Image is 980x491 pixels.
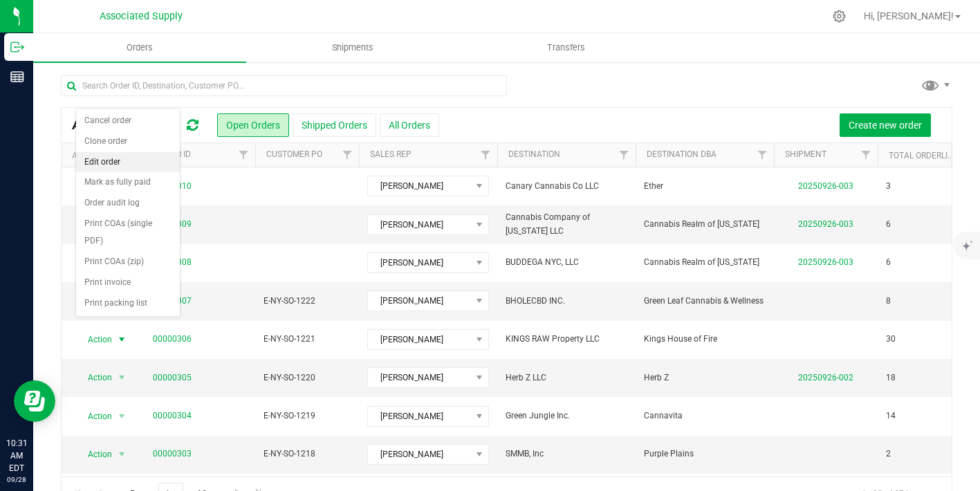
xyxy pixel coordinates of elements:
[14,380,55,422] iframe: Resource center
[380,113,439,137] button: All Orders
[508,149,560,159] a: Destination
[886,256,891,269] span: 6
[644,409,766,423] span: Cannavita
[459,33,672,62] a: Transfers
[506,447,627,461] span: SMMB, Inc
[113,445,131,464] span: select
[798,257,853,267] a: 20250926-003
[108,41,172,54] span: Orders
[76,272,180,293] li: Print invoice
[864,10,954,21] span: Hi, [PERSON_NAME]!
[644,447,766,461] span: Purple Plains
[886,409,896,423] span: 14
[76,152,180,173] li: Edit order
[264,447,351,461] span: E-NY-SO-1218
[10,40,24,54] inline-svg: Outbound
[113,368,131,387] span: select
[76,131,180,152] li: Clone order
[798,219,853,229] a: 20250926-003
[886,180,891,193] span: 3
[506,333,627,346] span: KINGS RAW Property LLC
[100,10,183,22] span: Associated Supply
[293,113,376,137] button: Shipped Orders
[264,409,351,423] span: E-NY-SO-1219
[840,113,931,137] button: Create new order
[644,256,766,269] span: Cannabis Realm of [US_STATE]
[336,143,359,167] a: Filter
[113,330,131,349] span: select
[10,70,24,84] inline-svg: Reports
[506,409,627,423] span: Green Jungle Inc.
[368,445,471,464] span: [PERSON_NAME]
[798,181,853,191] a: 20250926-003
[886,218,891,231] span: 6
[153,409,192,423] a: 00000304
[613,143,636,167] a: Filter
[528,41,604,54] span: Transfers
[264,371,351,385] span: E-NY-SO-1220
[33,33,246,62] a: Orders
[75,407,113,426] span: Action
[474,143,497,167] a: Filter
[644,295,766,308] span: Green Leaf Cannabis & Wellness
[76,293,180,314] li: Print packing list
[153,333,192,346] a: 00000306
[368,253,471,272] span: [PERSON_NAME]
[217,113,289,137] button: Open Orders
[76,172,180,193] li: Mark as fully paid
[313,41,392,54] span: Shipments
[886,333,896,346] span: 30
[368,368,471,387] span: [PERSON_NAME]
[644,333,766,346] span: Kings House of Fire
[76,252,180,272] li: Print COAs (zip)
[75,330,113,349] span: Action
[370,149,412,159] a: Sales Rep
[506,256,627,269] span: BUDDEGA NYC, LLC
[264,333,351,346] span: E-NY-SO-1221
[886,447,891,461] span: 2
[368,176,471,196] span: [PERSON_NAME]
[368,330,471,349] span: [PERSON_NAME]
[831,10,848,23] div: Manage settings
[889,151,963,160] a: Total Orderlines
[72,151,139,160] div: Actions
[368,291,471,311] span: [PERSON_NAME]
[644,218,766,231] span: Cannabis Realm of [US_STATE]
[849,120,922,131] span: Create new order
[76,214,180,252] li: Print COAs (single PDF)
[506,295,627,308] span: BHOLECBD INC.
[6,474,27,485] p: 09/28
[232,143,255,167] a: Filter
[506,180,627,193] span: Canary Cannabis Co LLC
[264,295,351,308] span: E-NY-SO-1222
[368,407,471,426] span: [PERSON_NAME]
[6,437,27,474] p: 10:31 AM EDT
[647,149,716,159] a: Destination DBA
[266,149,322,159] a: Customer PO
[506,211,627,237] span: Cannabis Company of [US_STATE] LLC
[506,371,627,385] span: Herb Z LLC
[798,373,853,382] a: 20250926-002
[855,143,878,167] a: Filter
[886,371,896,385] span: 18
[246,33,459,62] a: Shipments
[61,75,507,96] input: Search Order ID, Destination, Customer PO...
[76,193,180,214] li: Order audit log
[153,447,192,461] a: 00000303
[76,111,180,131] li: Cancel order
[886,295,891,308] span: 8
[75,368,113,387] span: Action
[644,371,766,385] span: Herb Z
[153,371,192,385] a: 00000305
[751,143,774,167] a: Filter
[785,149,826,159] a: Shipment
[113,407,131,426] span: select
[72,118,150,133] span: All Orders
[75,445,113,464] span: Action
[368,215,471,234] span: [PERSON_NAME]
[644,180,766,193] span: Ether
